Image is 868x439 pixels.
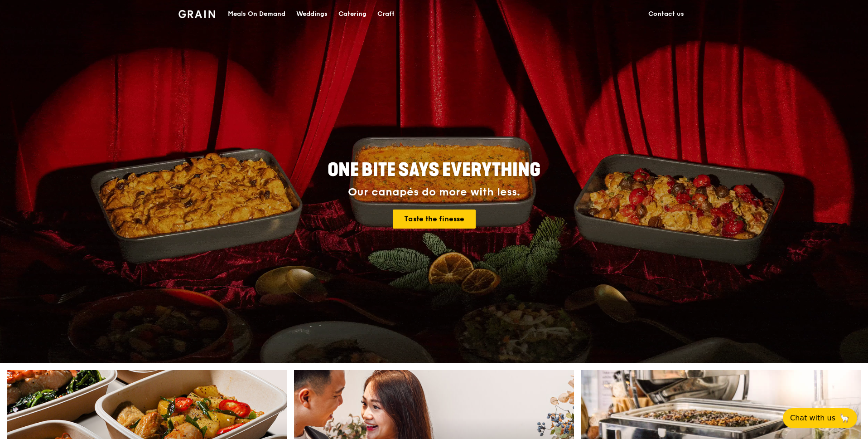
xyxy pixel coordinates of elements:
span: ONE BITE SAYS EVERYTHING [328,159,540,181]
a: Taste the finesse [393,210,476,229]
div: Weddings [296,0,328,28]
a: Catering [333,0,372,28]
a: Weddings [291,0,333,28]
a: Contact us [643,0,690,28]
a: Craft [372,0,400,28]
button: Chat with us🦙 [783,408,857,428]
div: Our canapés do more with less. [271,186,597,199]
span: 🦙 [839,413,850,424]
div: Catering [338,0,366,28]
div: Meals On Demand [228,0,285,28]
img: Grain [178,10,215,18]
div: Craft [377,0,395,28]
span: Chat with us [790,413,835,424]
